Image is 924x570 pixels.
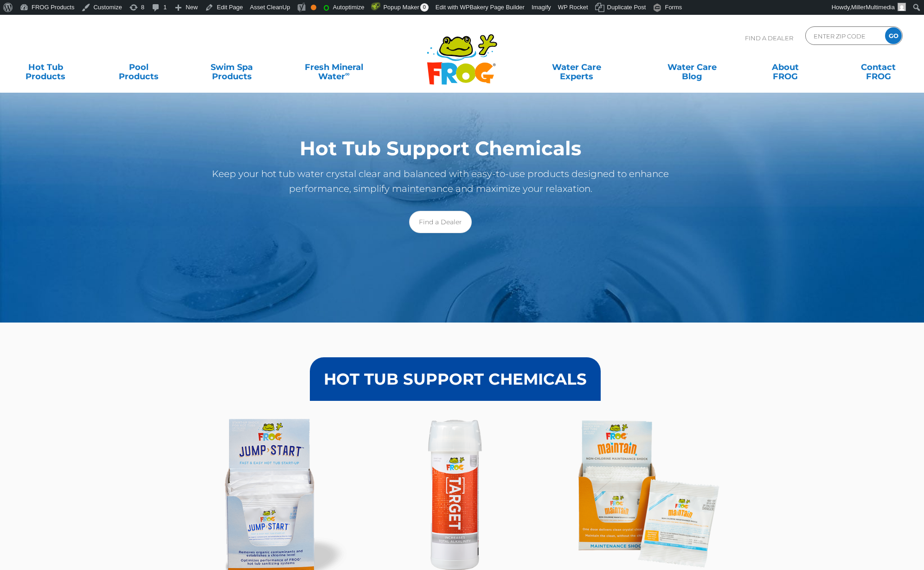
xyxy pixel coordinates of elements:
a: Swim SpaProducts [196,58,268,76]
span: 0 [420,3,429,12]
input: GO [885,27,902,44]
h3: HOT TUB SUPPORT CHEMICALS [324,371,587,387]
p: Find A Dealer [745,26,793,50]
a: Find a Dealer [409,211,472,233]
h1: Hot Tub Support Chemicals [191,137,690,159]
a: Water CareExperts [518,58,635,76]
a: Water CareBlog [656,58,728,76]
a: ContactFROG [842,58,915,76]
div: OK [311,5,316,10]
a: Fresh MineralWater∞ [289,58,379,76]
a: Hot TubProducts [9,58,82,76]
p: Keep your hot tub water crystal clear and balanced with easy-to-use products designed to enhance ... [191,166,690,196]
sup: ∞ [345,70,350,77]
input: Zip Code Form [813,29,875,43]
span: MillerMultimedia [851,4,895,11]
a: PoolProducts [103,58,175,76]
a: AboutFROG [749,58,821,76]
